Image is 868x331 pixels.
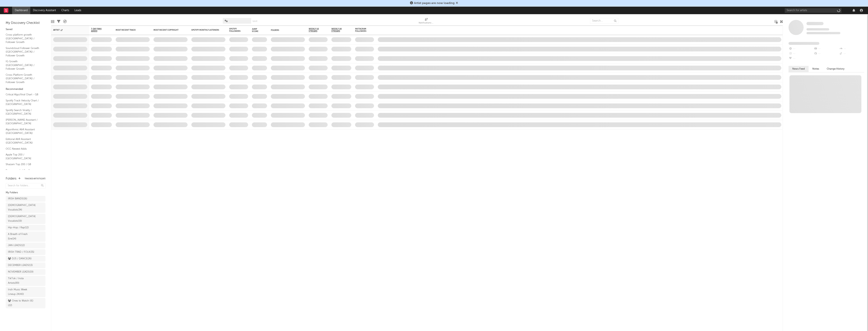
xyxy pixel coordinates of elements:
[6,225,45,231] a: Hip-Hop / Rap(12)
[271,29,299,31] div: Folders
[252,20,257,22] button: Save
[6,269,45,275] a: NOVEMBER LEADS(19)
[309,28,322,32] span: Weekly US Streams
[789,42,819,45] span: Fans Added by Platform
[419,16,434,27] div: Notifications (Artist)
[6,147,42,151] a: OCC Newest Adds
[414,2,455,5] span: Artist pages are now loading
[6,59,42,71] a: IG Growth ([GEOGRAPHIC_DATA]) / Follower Growth
[6,99,42,106] a: Spotify Track Velocity Chart / [GEOGRAPHIC_DATA]
[8,299,35,308] div: Ones to Watch (IE) ( 22 )
[6,27,45,32] div: Saved
[191,29,220,31] div: Spotify Monthly Listeners
[806,22,824,26] a: Some Artist
[8,197,27,201] div: IRISH BANDS ( 16 )
[809,66,823,72] button: Notes
[6,33,42,44] a: Cross-platform growth ([GEOGRAPHIC_DATA]) / Follower Growth
[116,29,144,31] div: Most Recent Track
[419,21,434,25] div: Notifications (Artist)
[6,21,45,25] div: My Discovery Checklist
[6,196,45,202] a: IRISH BANDS(16)
[814,51,839,56] div: --
[806,22,824,25] span: Some Artist
[91,28,106,32] span: 7-Day Fans Added
[6,256,45,262] a: DJS / DANCE(26)
[153,29,182,31] div: Most Recent Copyright
[12,7,30,14] a: Dashboard
[789,51,814,56] div: --
[8,270,34,274] div: NOVEMBER LEADS ( 19 )
[8,250,34,254] div: IRISH TRAD / FOLK ( 35 )
[8,276,35,285] div: TikTok / Insta Artists ( 89 )
[590,18,618,24] input: Search...
[6,137,42,145] a: Editorial A&R Assistant ([GEOGRAPHIC_DATA])
[6,190,45,195] div: My Folders
[6,153,42,160] a: Apple Top 200 / [GEOGRAPHIC_DATA]
[789,46,814,51] div: --
[59,7,72,14] a: Charts
[6,168,42,172] a: Recommended For You
[72,7,84,14] a: Leads
[63,16,67,27] div: A&R Pipeline
[6,92,42,97] a: Critical Algo/Viral Chart - GB
[456,2,458,5] span: Dismiss
[53,29,82,31] div: Artist
[8,256,32,261] div: DJS / DANCE ( 26 )
[6,243,45,248] a: JAN LEADS(12)
[806,28,829,30] span: Tracking Since: [DATE]
[51,16,54,27] div: Edit Columns
[6,183,45,189] input: Search for folders...
[6,214,45,224] a: [DEMOGRAPHIC_DATA] Vocalists(19)
[8,263,33,268] div: DECEMBER LEADS ( 13 )
[8,225,29,230] div: Hip-Hop / Rap ( 12 )
[6,118,42,126] a: [PERSON_NAME] Assistant / [GEOGRAPHIC_DATA]
[8,214,36,223] div: [DEMOGRAPHIC_DATA] Vocalists ( 19 )
[6,87,45,92] div: Recommended
[6,287,45,297] a: Irish Music Week Lineup 24(40)
[6,176,16,181] div: Folders
[252,28,261,33] div: Jump Score
[355,28,368,32] div: Instagram Followers
[789,56,814,61] div: --
[6,232,45,242] a: A Breath of Fresh Eire(14)
[229,28,242,32] div: Spotify Followers
[57,16,60,27] div: Filters
[8,287,35,297] div: Irish Music Week Lineup 24 ( 40 )
[6,108,42,116] a: Spotify Search Virality / [GEOGRAPHIC_DATA]
[6,203,45,213] a: [DEMOGRAPHIC_DATA] Vocalists(34)
[30,7,59,14] a: Discovery Assistant
[6,46,42,58] a: Soundcloud Follower Growth ([GEOGRAPHIC_DATA]) / Follower Growth
[789,66,809,72] button: News Feed
[6,249,45,255] a: IRISH TRAD / FOLK(35)
[8,232,35,241] div: A Breath of Fresh Eire ( 14 )
[839,51,864,56] div: --
[785,8,842,13] input: Search for artists
[6,298,45,308] a: Ones to Watch (IE)(22)
[6,127,42,135] a: Algorithmic A&R Assistant ([GEOGRAPHIC_DATA])
[806,32,840,34] span: 0 fans last week
[6,276,45,286] a: TikTok / Insta Artists(89)
[8,243,25,248] div: JAN LEADS ( 12 )
[6,162,42,166] a: Shazam Top 200 / GB
[8,203,36,212] div: [DEMOGRAPHIC_DATA] Vocalists ( 34 )
[331,28,346,32] span: Weekly UK Streams
[839,46,864,51] div: --
[823,66,848,72] button: Change History
[814,46,839,51] div: --
[6,263,45,268] a: DECEMBER LEADS(13)
[25,178,45,180] button: Tracked Artists(287)
[6,73,42,84] a: Cross-Platform Growth ([GEOGRAPHIC_DATA]) / Follower Growth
